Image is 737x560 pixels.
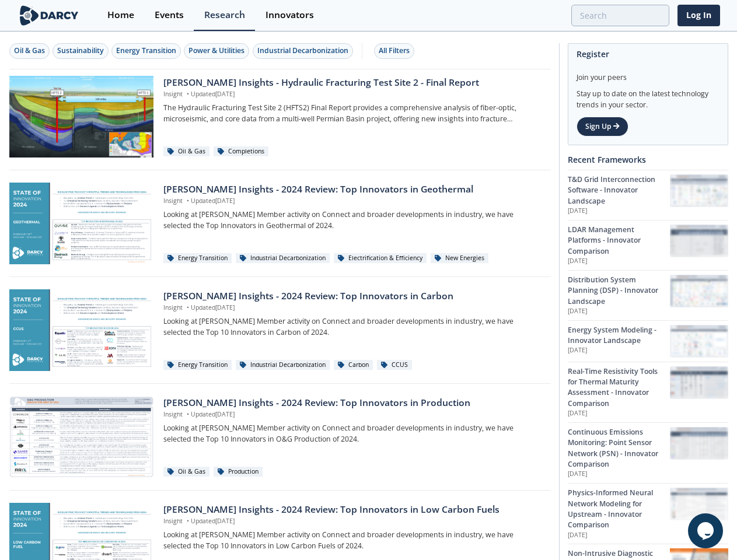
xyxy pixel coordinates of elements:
div: Join your peers [577,64,719,83]
div: Industrial Decarbonization [236,253,330,264]
span: • [184,303,191,311]
div: [PERSON_NAME] Insights - 2024 Review: Top Innovators in Low Carbon Fuels [163,503,542,517]
p: [DATE] [568,307,670,316]
div: [PERSON_NAME] Insights - 2024 Review: Top Innovators in Production [163,396,542,410]
div: Industrial Decarbonization [257,45,348,56]
div: Research [204,10,245,20]
a: Continuous Emissions Monitoring: Point Sensor Network (PSN) - Innovator Comparison [DATE] Continu... [568,422,728,483]
div: Physics-Informed Neural Network Modeling for Upstream - Innovator Comparison [568,488,670,531]
div: [PERSON_NAME] Insights - 2024 Review: Top Innovators in Carbon [163,289,542,303]
div: Recent Frameworks [568,149,728,170]
div: [PERSON_NAME] Insights - 2024 Review: Top Innovators in Geothermal [163,183,542,197]
div: New Energies [431,253,488,264]
div: T&D Grid Interconnection Software - Innovator Landscape [568,174,670,206]
button: Power & Utilities [184,43,249,59]
iframe: chat widget [688,513,725,548]
div: Completions [214,146,268,157]
div: Real-Time Resistivity Tools for Thermal Maturity Assessment - Innovator Comparison [568,366,670,409]
div: Events [155,10,184,20]
a: Darcy Insights - 2024 Review: Top Innovators in Geothermal preview [PERSON_NAME] Insights - 2024 ... [9,183,551,264]
p: Insight Updated [DATE] [163,90,542,99]
div: Oil & Gas [163,467,209,477]
div: CCUS [377,360,412,370]
div: Energy System Modeling - Innovator Landscape [568,325,670,346]
div: Register [577,44,719,64]
div: Electrification & Efficiency [334,253,427,264]
span: • [184,410,191,418]
p: Looking at [PERSON_NAME] Member activity on Connect and broader developments in industry, we have... [163,423,542,444]
p: [DATE] [568,531,670,540]
div: [PERSON_NAME] Insights - Hydraulic Fracturing Test Site 2 - Final Report [163,76,542,90]
div: Production [214,467,263,477]
button: Oil & Gas [9,43,50,59]
div: Innovators [266,10,314,20]
a: Distribution System Planning (DSP) - Innovator Landscape [DATE] Distribution System Planning (DSP... [568,270,728,320]
p: Insight Updated [DATE] [163,197,542,206]
button: Industrial Decarbonization [253,43,353,59]
span: • [184,90,191,98]
img: logo-wide.svg [18,5,81,26]
a: Darcy Insights - 2024 Review: Top Innovators in Carbon preview [PERSON_NAME] Insights - 2024 Revi... [9,289,551,371]
div: Carbon [334,360,373,370]
span: • [184,197,191,205]
p: [DATE] [568,470,670,479]
p: Looking at [PERSON_NAME] Member activity on Connect and broader developments in industry, we have... [163,209,542,231]
div: Oil & Gas [163,146,209,157]
div: Industrial Decarbonization [236,360,330,370]
div: Sustainability [57,45,104,56]
div: LDAR Management Platforms - Innovator Comparison [568,225,670,257]
div: All Filters [379,45,410,56]
a: Physics-Informed Neural Network Modeling for Upstream - Innovator Comparison [DATE] Physics-Infor... [568,483,728,544]
a: T&D Grid Interconnection Software - Innovator Landscape [DATE] T&D Grid Interconnection Software ... [568,170,728,220]
a: LDAR Management Platforms - Innovator Comparison [DATE] LDAR Management Platforms - Innovator Com... [568,220,728,270]
div: Energy Transition [116,45,176,56]
p: [DATE] [568,409,670,418]
div: Continuous Emissions Monitoring: Point Sensor Network (PSN) - Innovator Comparison [568,427,670,470]
a: Darcy Insights - 2024 Review: Top Innovators in Production preview [PERSON_NAME] Insights - 2024 ... [9,396,551,478]
button: All Filters [374,43,414,59]
p: [DATE] [568,206,670,216]
p: Insight Updated [DATE] [163,517,542,526]
div: Stay up to date on the latest technology trends in your sector. [577,83,719,110]
div: Energy Transition [163,360,232,370]
p: The Hydraulic Fracturing Test Site 2 (HFTS2) Final Report provides a comprehensive analysis of fi... [163,103,542,124]
a: Darcy Insights - Hydraulic Fracturing Test Site 2 - Final Report preview [PERSON_NAME] Insights -... [9,76,551,157]
div: Distribution System Planning (DSP) - Innovator Landscape [568,275,670,307]
p: Looking at [PERSON_NAME] Member activity on Connect and broader developments in industry, we have... [163,316,542,338]
span: • [184,517,191,525]
a: Real-Time Resistivity Tools for Thermal Maturity Assessment - Innovator Comparison [DATE] Real-Ti... [568,362,728,422]
input: Advanced Search [571,5,669,26]
a: Sign Up [577,117,628,136]
p: Looking at [PERSON_NAME] Member activity on Connect and broader developments in industry, we have... [163,530,542,551]
a: Log In [677,5,720,26]
p: [DATE] [568,346,670,355]
div: Energy Transition [163,253,232,264]
div: Power & Utilities [188,45,244,56]
div: Home [107,10,134,20]
a: Energy System Modeling - Innovator Landscape [DATE] Energy System Modeling - Innovator Landscape ... [568,320,728,362]
p: Insight Updated [DATE] [163,410,542,419]
button: Energy Transition [111,43,181,59]
p: Insight Updated [DATE] [163,303,542,313]
button: Sustainability [53,43,109,59]
p: [DATE] [568,257,670,266]
div: Oil & Gas [14,45,45,56]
